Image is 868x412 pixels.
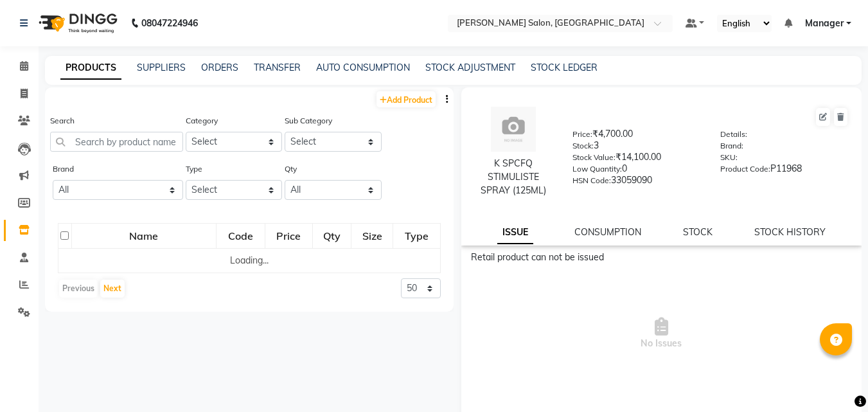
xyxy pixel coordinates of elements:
[574,226,641,238] a: CONSUMPTION
[376,91,436,107] a: Add Product
[352,224,392,247] div: Size
[73,224,215,247] div: Name
[425,62,515,73] a: STOCK ADJUSTMENT
[572,175,611,186] label: HSN Code:
[572,139,701,157] div: 3
[254,62,301,73] a: TRANSFER
[471,251,853,264] div: Retail product can not be issued
[316,62,410,73] a: AUTO CONSUMPTION
[141,5,198,41] b: 08047224946
[201,62,238,73] a: ORDERS
[285,115,332,127] label: Sub Category
[50,132,183,152] input: Search by product name or code
[531,62,598,73] a: STOCK LEDGER
[720,163,770,175] label: Product Code:
[394,224,439,247] div: Type
[491,107,536,152] img: avatar
[58,249,441,273] td: Loading...
[497,221,533,244] a: ISSUE
[186,163,202,175] label: Type
[137,62,186,73] a: SUPPLIERS
[814,361,855,399] iframe: chat widget
[53,163,74,175] label: Brand
[572,152,616,163] label: Stock Value:
[805,17,844,30] span: Manager
[33,5,121,41] img: logo
[572,127,701,145] div: ₹4,700.00
[572,140,594,152] label: Stock:
[754,226,826,238] a: STOCK HISTORY
[217,224,264,247] div: Code
[720,129,747,140] label: Details:
[50,115,75,127] label: Search
[572,150,701,168] div: ₹14,100.00
[683,226,713,238] a: STOCK
[474,157,553,197] div: K SPCFQ STIMULISTE SPRAY (125ML)
[285,163,297,175] label: Qty
[572,162,701,180] div: 0
[186,115,218,127] label: Category
[471,269,853,398] span: No Issues
[314,224,350,247] div: Qty
[720,152,738,163] label: SKU:
[572,129,592,140] label: Price:
[100,280,125,298] button: Next
[60,57,121,80] a: PRODUCTS
[266,224,312,247] div: Price
[720,140,743,152] label: Brand:
[572,174,701,192] div: 33059090
[720,162,849,180] div: P11968
[572,163,622,175] label: Low Quantity:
